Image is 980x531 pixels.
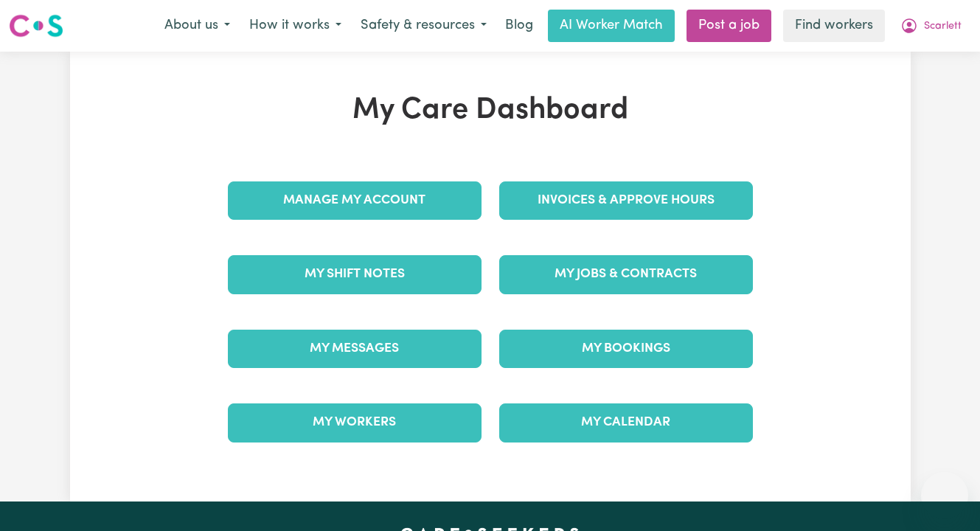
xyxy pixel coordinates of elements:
[228,181,482,220] a: Manage My Account
[499,181,753,220] a: Invoices & Approve Hours
[219,93,762,128] h1: My Care Dashboard
[9,9,63,43] a: Careseekers logo
[496,10,542,42] a: Blog
[891,10,971,41] button: My Account
[499,330,753,368] a: My Bookings
[499,255,753,294] a: My Jobs & Contracts
[228,255,482,294] a: My Shift Notes
[687,10,771,42] a: Post a job
[548,10,675,42] a: AI Worker Match
[924,18,962,35] span: Scarlett
[240,10,351,41] button: How it works
[783,10,885,42] a: Find workers
[499,403,753,442] a: My Calendar
[351,10,496,41] button: Safety & resources
[155,10,240,41] button: About us
[9,13,63,39] img: Careseekers logo
[921,472,968,519] iframe: Button to launch messaging window
[228,403,482,442] a: My Workers
[228,330,482,368] a: My Messages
